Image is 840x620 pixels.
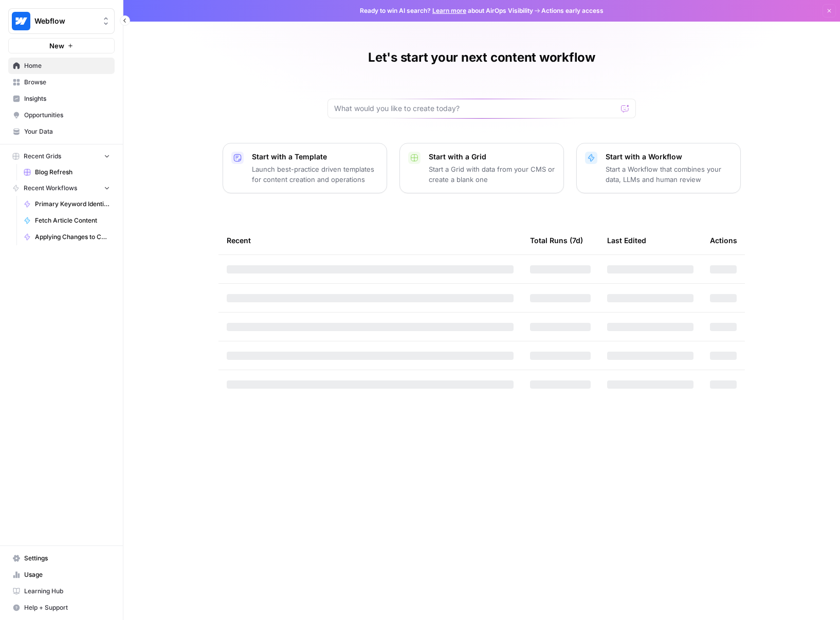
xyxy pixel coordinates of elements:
[24,587,110,596] span: Learning Hub
[35,232,110,242] span: Applying Changes to Content
[24,554,110,563] span: Settings
[49,41,64,51] span: New
[252,152,378,162] p: Start with a Template
[334,103,617,114] input: What would you like to create today?
[429,152,555,162] p: Start with a Grid
[35,168,110,177] span: Blog Refresh
[710,226,737,254] div: Actions
[8,180,115,196] button: Recent Workflows
[607,226,646,254] div: Last Edited
[24,78,110,87] span: Browse
[8,599,115,616] button: Help + Support
[530,226,583,254] div: Total Runs (7d)
[8,107,115,123] a: Opportunities
[19,164,115,180] a: Blog Refresh
[8,58,115,74] a: Home
[8,583,115,599] a: Learning Hub
[576,143,741,193] button: Start with a WorkflowStart a Workflow that combines your data, LLMs and human review
[19,196,115,212] a: Primary Keyword Identifier (SemRUSH)
[606,164,732,185] p: Start a Workflow that combines your data, LLMs and human review
[8,90,115,107] a: Insights
[12,12,30,30] img: Webflow Logo
[252,164,378,185] p: Launch best-practice driven templates for content creation and operations
[399,143,564,193] button: Start with a GridStart a Grid with data from your CMS or create a blank one
[432,7,466,14] a: Learn more
[541,6,604,15] span: Actions early access
[429,164,555,185] p: Start a Grid with data from your CMS or create a blank one
[24,111,110,120] span: Opportunities
[606,152,732,162] p: Start with a Workflow
[8,149,115,164] button: Recent Grids
[223,143,387,193] button: Start with a TemplateLaunch best-practice driven templates for content creation and operations
[24,570,110,579] span: Usage
[19,212,115,229] a: Fetch Article Content
[24,603,110,612] span: Help + Support
[8,38,115,53] button: New
[35,216,110,225] span: Fetch Article Content
[24,152,61,161] span: Recent Grids
[227,226,514,254] div: Recent
[8,123,115,140] a: Your Data
[35,199,110,209] span: Primary Keyword Identifier (SemRUSH)
[24,94,110,103] span: Insights
[34,16,97,26] span: Webflow
[8,8,115,34] button: Workspace: Webflow
[360,6,533,15] span: Ready to win AI search? about AirOps Visibility
[8,550,115,567] a: Settings
[24,127,110,136] span: Your Data
[8,567,115,583] a: Usage
[19,229,115,245] a: Applying Changes to Content
[24,61,110,70] span: Home
[8,74,115,90] a: Browse
[368,49,595,66] h1: Let's start your next content workflow
[24,184,77,193] span: Recent Workflows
